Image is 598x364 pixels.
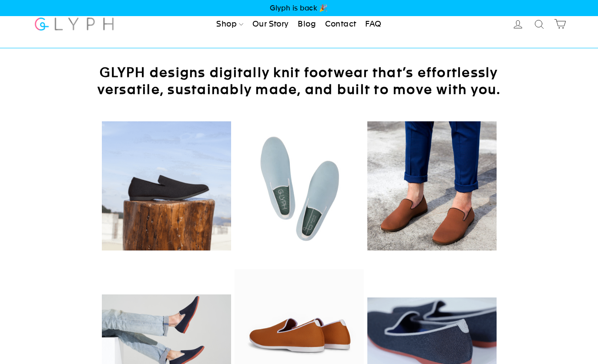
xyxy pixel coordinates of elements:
ul: Primary [213,14,385,33]
a: Blog [294,14,319,33]
a: FAQ [362,14,385,33]
a: Shop [213,14,247,33]
h2: GLYPH designs digitally knit footwear that’s effortlessly versatile, sustainably made, and built ... [81,64,517,98]
img: Glyph [34,12,115,35]
a: Contact [322,14,360,33]
a: Our Story [249,14,292,33]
